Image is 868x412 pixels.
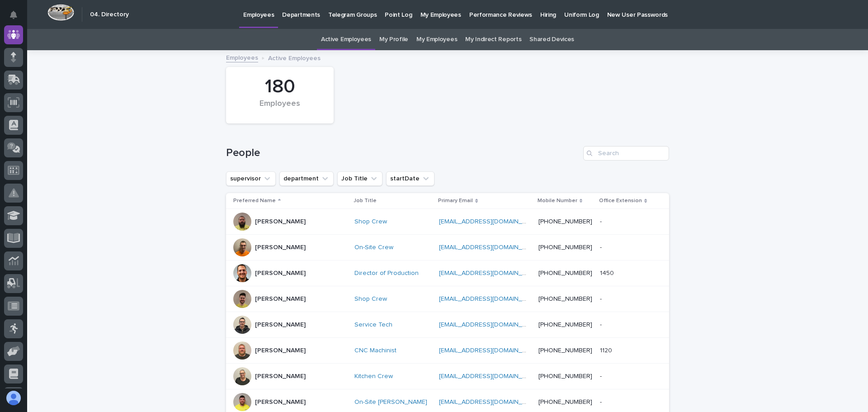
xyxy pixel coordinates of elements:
[226,209,669,235] tr: [PERSON_NAME]Shop Crew [EMAIL_ADDRESS][DOMAIN_NAME] [PHONE_NUMBER]--
[439,270,541,276] a: [EMAIL_ADDRESS][DOMAIN_NAME]
[255,270,306,277] p: [PERSON_NAME]
[4,388,23,407] button: users-avatar
[255,373,306,380] p: [PERSON_NAME]
[354,218,387,226] a: Shop Crew
[354,196,377,206] p: Job Title
[255,347,306,355] p: [PERSON_NAME]
[439,218,541,225] a: [EMAIL_ADDRESS][DOMAIN_NAME]
[538,373,592,379] a: [PHONE_NUMBER]
[226,260,669,286] tr: [PERSON_NAME]Director of Production [EMAIL_ADDRESS][DOMAIN_NAME] [PHONE_NUMBER]14501450
[439,296,541,302] a: [EMAIL_ADDRESS][DOMAIN_NAME]
[354,270,419,277] a: Director of Production
[354,373,393,380] a: Kitchen Crew
[226,52,258,62] a: Employees
[379,29,408,50] a: My Profile
[439,347,541,354] a: [EMAIL_ADDRESS][DOMAIN_NAME]
[599,196,642,206] p: Office Extension
[354,398,427,406] a: On-Site [PERSON_NAME]
[226,171,276,186] button: supervisor
[538,399,592,405] a: [PHONE_NUMBER]
[279,171,334,186] button: department
[538,347,592,354] a: [PHONE_NUMBER]
[439,322,541,328] a: [EMAIL_ADDRESS][DOMAIN_NAME]
[600,242,604,251] p: -
[226,364,669,389] tr: [PERSON_NAME]Kitchen Crew [EMAIL_ADDRESS][DOMAIN_NAME] [PHONE_NUMBER]--
[439,373,541,379] a: [EMAIL_ADDRESS][DOMAIN_NAME]
[386,171,434,186] button: startDate
[439,244,541,251] a: [EMAIL_ADDRESS][DOMAIN_NAME]
[416,29,457,50] a: My Employees
[538,270,592,276] a: [PHONE_NUMBER]
[600,397,604,406] p: -
[241,76,318,98] div: 180
[255,398,306,406] p: [PERSON_NAME]
[354,347,396,355] a: CNC Machinist
[90,11,129,19] h2: 04. Directory
[255,244,306,251] p: [PERSON_NAME]
[583,146,669,161] input: Search
[226,235,669,260] tr: [PERSON_NAME]On-Site Crew [EMAIL_ADDRESS][DOMAIN_NAME] [PHONE_NUMBER]--
[11,11,23,25] div: Notifications
[538,322,592,328] a: [PHONE_NUMBER]
[226,338,669,364] tr: [PERSON_NAME]CNC Machinist [EMAIL_ADDRESS][DOMAIN_NAME] [PHONE_NUMBER]11201120
[538,218,592,225] a: [PHONE_NUMBER]
[4,5,23,24] button: Notifications
[529,29,574,50] a: Shared Devices
[438,196,473,206] p: Primary Email
[465,29,521,50] a: My Indirect Reports
[600,345,614,355] p: 1120
[600,268,616,277] p: 1450
[439,399,541,405] a: [EMAIL_ADDRESS][DOMAIN_NAME]
[354,295,387,303] a: Shop Crew
[226,312,669,338] tr: [PERSON_NAME]Service Tech [EMAIL_ADDRESS][DOMAIN_NAME] [PHONE_NUMBER]--
[600,216,604,226] p: -
[241,99,318,118] div: Employees
[255,321,306,329] p: [PERSON_NAME]
[600,294,604,303] p: -
[255,218,306,226] p: [PERSON_NAME]
[321,29,371,50] a: Active Employees
[47,4,74,21] img: Workspace Logo
[268,52,321,62] p: Active Employees
[538,196,577,206] p: Mobile Number
[354,321,392,329] a: Service Tech
[255,295,306,303] p: [PERSON_NAME]
[538,296,592,302] a: [PHONE_NUMBER]
[337,171,382,186] button: Job Title
[233,196,276,206] p: Preferred Name
[354,244,393,251] a: On-Site Crew
[226,286,669,312] tr: [PERSON_NAME]Shop Crew [EMAIL_ADDRESS][DOMAIN_NAME] [PHONE_NUMBER]--
[600,319,604,329] p: -
[600,371,604,380] p: -
[226,147,580,160] h1: People
[538,244,592,251] a: [PHONE_NUMBER]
